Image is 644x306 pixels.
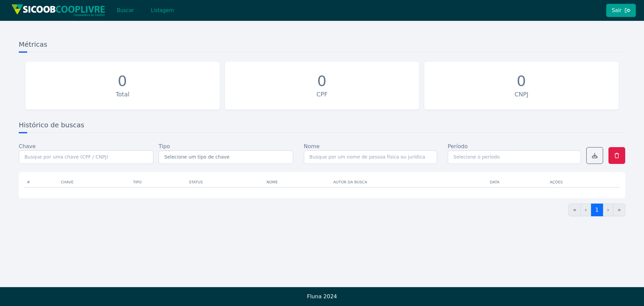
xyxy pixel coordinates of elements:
div: CNPJ [428,90,615,99]
h3: Métricas [19,40,625,52]
button: Buscar [111,4,140,17]
label: Tipo [159,142,170,150]
label: Chave [19,142,36,150]
input: Selecione o período [448,150,581,164]
input: Busque por uma chave (CPF / CNPJ) [19,150,153,164]
th: Status [186,177,264,187]
th: Chave [58,177,130,187]
div: 0 [118,73,127,90]
th: Nome [264,177,330,187]
div: CPF [228,90,416,99]
th: Autor da busca [331,177,487,187]
h3: Histórico de buscas [19,120,625,133]
input: Busque por um nome de pessoa física ou jurídica [304,150,437,164]
th: Ações [547,177,620,187]
img: img/sicoob_cooplivre.png [11,4,105,16]
button: Sair [606,4,636,17]
a: 1 [591,204,603,216]
label: Nome [304,142,320,150]
button: Listagem [145,4,179,17]
th: Data [487,177,547,187]
div: 0 [517,73,526,90]
div: Total [29,90,216,99]
label: Período [448,142,468,150]
th: # [24,177,58,187]
div: 0 [317,73,327,90]
th: Tipo [130,177,186,187]
span: Fluna 2024 [307,293,337,300]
